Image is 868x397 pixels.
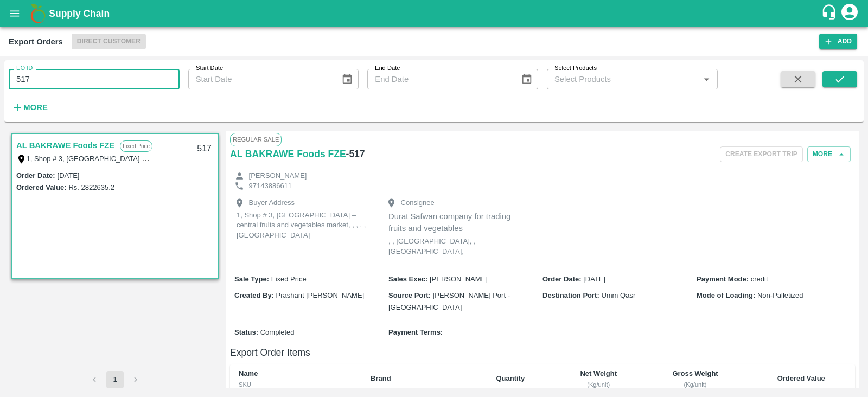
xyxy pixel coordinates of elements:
[249,181,292,191] p: 97143886611
[196,64,223,73] label: Start Date
[237,210,367,241] p: 1, Shop # 3, [GEOGRAPHIC_DATA] – central fruits and vegetables market, , , , , [GEOGRAPHIC_DATA]
[819,34,857,49] button: Add
[757,291,803,299] span: Non-Palletized
[821,4,840,23] div: customer-support
[388,291,510,311] span: [PERSON_NAME] Port - [GEOGRAPHIC_DATA]
[27,3,49,24] img: logo
[554,64,597,73] label: Select Products
[840,2,859,25] div: account of current user
[375,64,400,73] label: End Date
[388,291,431,299] b: Source Port :
[234,275,269,283] b: Sale Type :
[58,171,80,180] label: [DATE]
[583,275,605,283] span: [DATE]
[249,198,295,208] p: Buyer Address
[580,369,617,377] b: Net Weight
[84,371,146,388] nav: pagination navigation
[49,6,821,21] a: Supply Chain
[697,291,755,299] b: Mode of Loading :
[337,69,358,89] button: Choose date
[550,72,697,86] input: Select Products
[9,98,50,117] button: More
[260,328,295,336] span: Completed
[239,380,353,389] div: SKU
[388,275,427,283] b: Sales Exec :
[16,183,66,191] label: Ordered Value:
[230,133,282,146] span: Regular Sale
[234,291,274,299] b: Created By :
[563,380,635,389] div: (Kg/unit)
[276,291,365,299] span: Prashant [PERSON_NAME]
[516,69,537,89] button: Choose date
[496,374,525,382] b: Quantity
[9,69,180,89] input: Enter EO ID
[388,210,519,235] p: Durat Safwan company for trading fruits and vegetables
[234,328,258,336] b: Status :
[2,1,27,26] button: open drawer
[601,291,635,299] span: Umm Qasr
[23,103,48,112] strong: More
[68,183,114,191] label: Rs. 2822635.2
[49,8,110,19] b: Supply Chain
[9,35,63,49] div: Export Orders
[190,136,218,162] div: 517
[672,369,718,377] b: Gross Weight
[697,275,749,283] b: Payment Mode :
[271,275,307,283] span: Fixed Price
[188,69,333,89] input: Start Date
[751,275,768,283] span: credit
[371,374,391,382] b: Brand
[346,146,365,162] h6: - 517
[249,171,307,181] p: [PERSON_NAME]
[542,291,599,299] b: Destination Port :
[388,236,519,257] p: , , [GEOGRAPHIC_DATA], , [GEOGRAPHIC_DATA],
[652,380,739,389] div: (Kg/unit)
[388,328,443,336] b: Payment Terms :
[542,275,582,283] b: Order Date :
[367,69,512,89] input: End Date
[230,345,855,360] h6: Export Order Items
[16,138,114,152] a: AL BAKRAWE Foods FZE
[239,369,258,377] b: Name
[106,371,124,388] button: page 1
[120,140,152,152] p: Fixed Price
[230,146,346,162] a: AL BAKRAWE Foods FZE
[777,374,825,382] b: Ordered Value
[807,146,851,162] button: More
[16,171,55,180] label: Order Date :
[430,275,488,283] span: [PERSON_NAME]
[699,72,713,86] button: Open
[401,198,435,208] p: Consignee
[16,64,33,73] label: EO ID
[27,154,353,163] label: 1, Shop # 3, [GEOGRAPHIC_DATA] – central fruits and vegetables market, , , , , [GEOGRAPHIC_DATA]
